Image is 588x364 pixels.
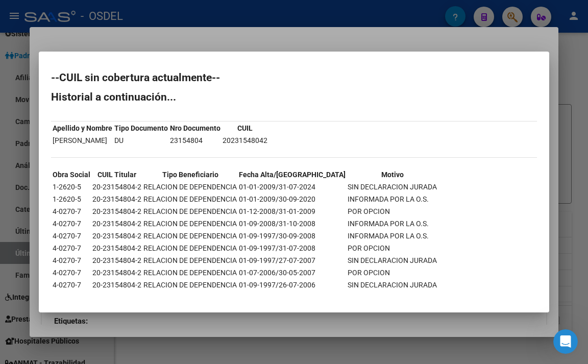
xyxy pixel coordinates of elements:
td: 20-23154804-2 [92,255,142,266]
th: CUIL [222,123,268,134]
td: RELACION DE DEPENDENCIA [143,230,237,241]
td: POR OPCION [347,267,437,278]
span: Mensajes [136,296,169,303]
td: SIN DECLARACION JURADA [347,255,437,266]
td: POR OPCION [347,242,437,254]
td: RELACION DE DEPENDENCIA [143,267,237,278]
div: Mensaje reciente [21,129,183,139]
span: Igualmente! [45,144,89,153]
td: SIN DECLARACION JURADA [347,279,437,290]
div: [PERSON_NAME] [45,154,105,165]
td: 01-01-2009/31-07-2024 [238,181,346,192]
div: Profile image for LudmilaIgualmente![PERSON_NAME]•Hace 1h [11,135,193,173]
div: • Hace 1h [107,154,140,165]
th: Apellido y Nombre [52,123,113,134]
td: 20-23154804-2 [92,193,142,205]
td: 01-09-1997/30-09-2008 [238,230,346,241]
th: Motivo [347,169,437,180]
span: Inicio [40,296,62,303]
div: Envíanos un mensaje [21,187,170,198]
button: Mensajes [102,270,204,311]
th: Tipo Beneficiario [143,169,237,180]
th: Tipo Documento [114,123,168,134]
td: 20-23154804-2 [92,242,142,254]
td: INFORMADA POR LA O.S. [347,230,437,241]
th: Obra Social [52,169,91,180]
td: 01-09-1997/27-07-2007 [238,255,346,266]
td: 20-23154804-2 [92,267,142,278]
td: RELACION DE DEPENDENCIA [143,255,237,266]
td: 4-0270-7 [52,255,91,266]
div: Envíanos un mensaje [10,179,194,207]
td: RELACION DE DEPENDENCIA [143,218,237,229]
td: RELACION DE DEPENDENCIA [143,242,237,254]
th: Fecha Alta/[GEOGRAPHIC_DATA] [238,169,346,180]
td: RELACION DE DEPENDENCIA [143,193,237,205]
iframe: Intercom live chat [553,329,578,354]
td: 1-2620-5 [52,193,91,205]
td: 1-2620-5 [52,181,91,192]
td: 01-07-2006/30-05-2007 [238,267,346,278]
td: [PERSON_NAME] [52,135,113,146]
td: RELACION DE DEPENDENCIA [143,279,237,290]
td: 20231548042 [222,135,268,146]
div: Mensaje recienteProfile image for LudmilaIgualmente![PERSON_NAME]•Hace 1h [10,120,194,174]
td: INFORMADA POR LA O.S. [347,193,437,205]
td: 20-23154804-2 [92,181,142,192]
td: 23154804 [169,135,221,146]
td: 4-0270-7 [52,267,91,278]
td: 4-0270-7 [52,218,91,229]
td: 20-23154804-2 [92,230,142,241]
td: 01-09-1997/31-07-2008 [238,242,346,254]
td: 20-23154804-2 [92,218,142,229]
p: Necesitás ayuda? [20,90,184,107]
td: 4-0270-7 [52,279,91,290]
td: 20-23154804-2 [92,206,142,217]
h2: --CUIL sin cobertura actualmente-- [51,72,537,83]
td: RELACION DE DEPENDENCIA [143,206,237,217]
td: 01-01-2009/30-09-2020 [238,193,346,205]
th: CUIL Titular [92,169,142,180]
td: POR OPCION [347,206,437,217]
div: Profile image for Ludmila [21,144,41,164]
h2: Historial a continuación... [51,92,537,102]
td: 01-12-2008/31-01-2009 [238,206,346,217]
td: INFORMADA POR LA O.S. [347,218,437,229]
td: 01-09-1997/26-07-2006 [238,279,346,290]
td: 01-09-2008/31-10-2008 [238,218,346,229]
th: Nro Documento [169,123,221,134]
td: 4-0270-7 [52,230,91,241]
td: 4-0270-7 [52,242,91,254]
td: 20-23154804-2 [92,279,142,290]
p: Hola! Norma [20,72,184,90]
td: 4-0270-7 [52,206,91,217]
td: RELACION DE DEPENDENCIA [143,181,237,192]
td: DU [114,135,168,146]
td: SIN DECLARACION JURADA [347,181,437,192]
